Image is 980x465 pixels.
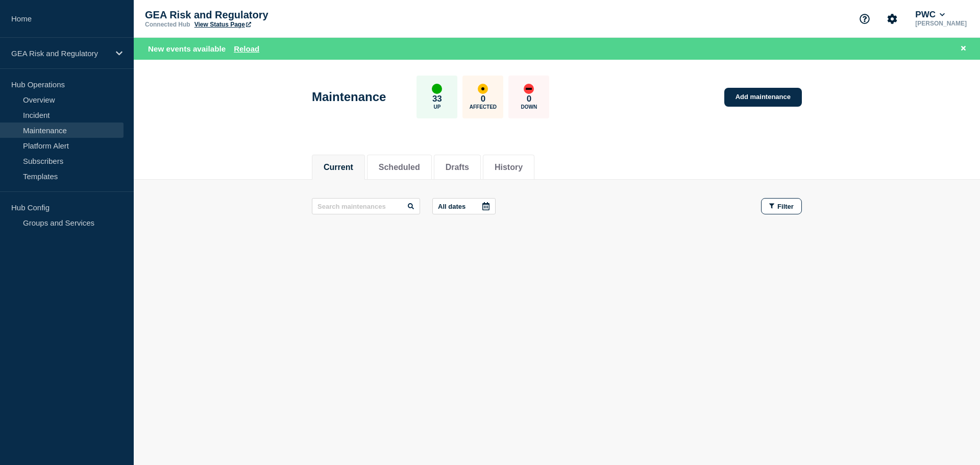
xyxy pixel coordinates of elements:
button: All dates [432,198,496,214]
p: Connected Hub [145,21,190,28]
p: 0 [481,94,485,104]
h1: Maintenance [312,90,386,104]
input: Search maintenances [312,198,420,214]
button: Support [854,8,875,30]
p: Down [521,104,537,110]
p: 0 [527,94,531,104]
button: Account settings [881,8,903,30]
button: PWC [913,10,947,20]
button: Reload [234,44,259,53]
p: Up [433,104,440,110]
button: Drafts [446,163,469,172]
p: All dates [438,203,465,210]
button: Current [324,163,353,172]
p: GEA Risk and Regulatory [11,49,109,58]
button: Filter [761,198,802,214]
a: Add maintenance [724,88,802,107]
p: GEA Risk and Regulatory [145,9,349,21]
div: affected [478,84,488,94]
span: Filter [777,203,794,210]
button: History [495,163,523,172]
p: 33 [432,94,442,104]
a: View Status Page [194,21,251,28]
p: [PERSON_NAME] [913,20,969,27]
span: New events available [148,44,226,53]
div: down [524,84,534,94]
button: Scheduled [379,163,420,172]
div: up [432,84,442,94]
p: Affected [470,104,497,110]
